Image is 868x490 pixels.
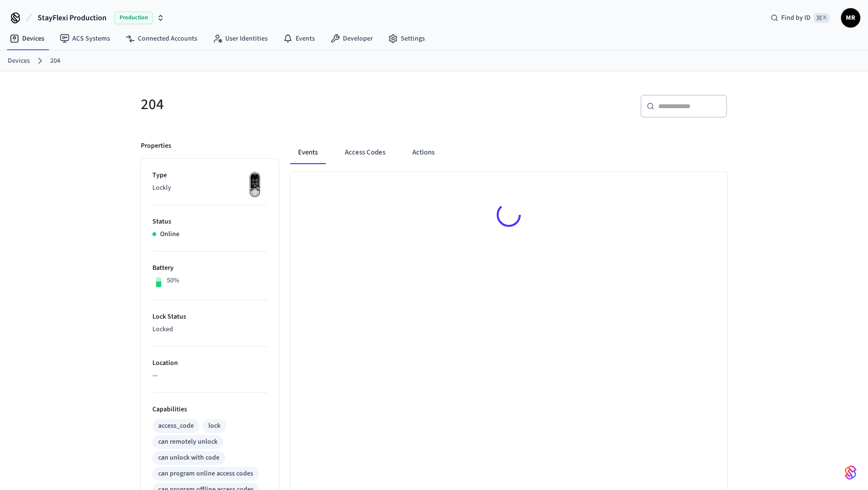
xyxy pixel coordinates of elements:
[152,358,267,368] p: Location
[208,421,220,431] div: lock
[814,13,829,23] span: ⌘ K
[141,141,171,151] p: Properties
[290,141,727,164] div: ant example
[380,30,433,47] a: Settings
[243,170,267,199] img: Lockly Vision Lock, Front
[8,56,30,66] a: Devices
[50,56,60,66] a: 204
[152,183,267,193] p: Lockly
[337,141,393,164] button: Access Codes
[160,229,179,239] p: Online
[152,405,267,415] p: Capabilities
[167,276,179,286] p: 50%
[152,170,267,181] p: Type
[158,437,217,447] div: can remotely unlock
[290,141,325,164] button: Events
[781,13,811,23] span: Find by ID
[52,30,118,47] a: ACS Systems
[405,141,442,164] button: Actions
[323,30,380,47] a: Developer
[275,30,323,47] a: Events
[763,9,837,27] div: Find by ID⌘ K
[2,30,52,47] a: Devices
[152,217,267,227] p: Status
[152,371,267,381] p: —
[152,324,267,335] p: Locked
[152,312,267,322] p: Lock Status
[158,453,219,463] div: can unlock with code
[158,421,194,431] div: access_code
[205,30,275,47] a: User Identities
[118,30,205,47] a: Connected Accounts
[842,9,859,27] span: MR
[114,12,153,24] span: Production
[141,95,428,114] h5: 204
[845,465,856,480] img: SeamLogoGradient.69752ec5.svg
[38,12,107,24] span: StayFlexi Production
[158,469,253,479] div: can program online access codes
[152,263,267,273] p: Battery
[841,8,860,28] button: MR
